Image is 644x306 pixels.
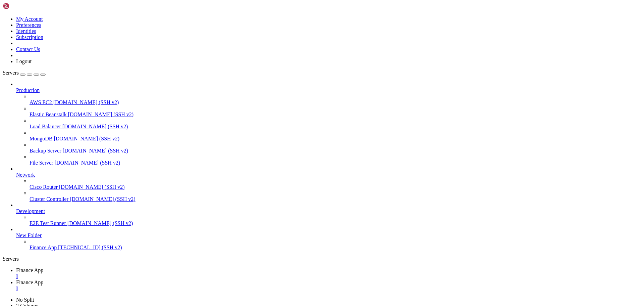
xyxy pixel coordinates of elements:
[30,190,641,202] li: Cluster Controller [DOMAIN_NAME] (SSH v2)
[30,220,641,226] a: E2E Test Runner [DOMAIN_NAME] (SSH v2)
[32,231,38,236] span: ++
[62,124,128,129] span: [DOMAIN_NAME] (SSH v2)
[80,248,142,254] span: /home/ubuntu/financeapp
[3,163,557,168] x-row: : $ sudo systemctl restart nginx
[3,191,557,197] x-row: remote: Total 3 (delta 2), reused 3 (delta 2), pack-reused 0 (from 0)
[16,226,641,251] li: New Folder
[3,105,557,111] x-row: Unpacking objects: 100% (3/3), 281 bytes | 140.00 KiB/s, done.
[155,254,158,260] div: (54, 44)
[3,111,557,117] x-row: From [DOMAIN_NAME]:Chadis16/finance-app
[30,130,641,142] li: MongoDB [DOMAIN_NAME] (SSH v2)
[3,237,557,243] x-row: 1 file changed, 2 insertions(+)
[3,248,78,254] span: chadm@instance-20250808-1405
[3,225,557,231] x-row: Fast-forward
[53,99,119,105] span: [DOMAIN_NAME] (SSH v2)
[63,148,128,154] span: [DOMAIN_NAME] (SSH v2)
[3,231,557,237] x-row: main.py | 2
[3,248,557,254] x-row: : $ sudo systemctl restart nginx
[16,208,641,214] a: Development
[3,60,557,65] x-row: *** System restart required ***
[3,145,557,151] x-row: 1 file changed, 1 insertion(+), 1 deletion(-)
[3,88,557,94] x-row: remote: Counting objects: 100% (5/5), done.
[80,71,83,77] span: ~
[30,93,641,105] li: AWS EC2 [DOMAIN_NAME] (SSH v2)
[3,94,557,100] x-row: remote: Compressing objects: 100% (1/1), done.
[3,208,557,214] x-row: * branch master -> FETCH_HEAD
[30,136,641,142] a: MongoDB [DOMAIN_NAME] (SSH v2)
[16,87,641,93] a: Production
[3,220,557,225] x-row: Updating 33e5d231..855e2eb1
[3,168,557,174] x-row: : $ git pull origin master
[3,197,557,203] x-row: Unpacking objects: 100% (3/3), 305 bytes | 101.00 KiB/s, done.
[16,28,36,34] a: Identities
[80,77,142,82] span: /home/ubuntu/financeapp
[70,196,136,202] span: [DOMAIN_NAME] (SSH v2)
[3,77,78,82] span: chadm@instance-20250808-1405
[30,112,641,118] a: Elastic Beanstalk [DOMAIN_NAME] (SSH v2)
[30,245,57,250] span: Finance App
[55,160,120,166] span: [DOMAIN_NAME] (SSH v2)
[30,184,58,190] span: Cisco Router
[30,99,641,105] a: AWS EC2 [DOMAIN_NAME] (SSH v2)
[3,100,557,105] x-row: remote: Total 3 (delta 2), reused 3 (delta 2), pack-reused 0 (from 0)
[16,232,42,238] span: New Folder
[3,256,641,262] div: Servers
[16,58,32,64] a: Logout
[30,238,641,251] li: Finance App [TECHNICAL_ID] (SSH v2)
[3,168,78,174] span: chadm@instance-20250808-1405
[3,140,557,145] x-row: main.py | 2
[80,168,142,174] span: /home/ubuntu/financeapp
[3,3,41,9] img: Shellngn
[30,142,641,154] li: Backup Server [DOMAIN_NAME] (SSH v2)
[3,70,46,76] a: Servers
[30,196,68,202] span: Cluster Controller
[16,232,641,238] a: New Folder
[30,214,641,226] li: E2E Test Runner [DOMAIN_NAME] (SSH v2)
[3,128,557,134] x-row: Updating d505b16b..33e5d231
[3,71,78,77] span: chadm@instance-20250808-1405
[3,71,557,77] x-row: : $ cd /home/ubuntu/financeapp
[3,163,78,168] span: chadm@instance-20250808-1405
[80,254,142,259] span: /home/ubuntu/financeapp
[68,112,134,117] span: [DOMAIN_NAME] (SSH v2)
[3,254,557,260] x-row: : $
[16,279,641,292] a: Finance App
[3,243,78,248] span: chadm@instance-20250808-1405
[3,3,557,8] x-row: Expanded Security Maintenance for Applications is not enabled.
[16,46,40,52] a: Contact Us
[30,184,641,190] a: Cisco Router [DOMAIN_NAME] (SSH v2)
[16,166,641,202] li: Network
[16,208,45,214] span: Development
[3,117,557,123] x-row: * branch master -> FETCH_HEAD
[3,43,557,48] x-row: See [URL][DOMAIN_NAME] or run: sudo pro status
[30,112,67,117] span: Elastic Beanstalk
[30,148,641,154] a: Backup Server [DOMAIN_NAME] (SSH v2)
[16,16,43,22] a: My Account
[16,202,641,226] li: Development
[30,160,641,166] a: File Server [DOMAIN_NAME] (SSH v2)
[80,163,142,168] span: /home/ubuntu/financeapp
[30,118,641,130] li: Load Balancer [DOMAIN_NAME] (SSH v2)
[3,20,557,26] x-row: 2 of these updates are standard security updates.
[16,286,641,292] a: 
[16,34,43,40] a: Subscription
[30,124,61,129] span: Load Balancer
[59,184,125,190] span: [DOMAIN_NAME] (SSH v2)
[30,196,641,202] a: Cluster Controller [DOMAIN_NAME] (SSH v2)
[3,214,557,220] x-row: 33e5d231..855e2eb1 master -> origin/master
[16,87,40,93] span: Production
[16,267,641,279] a: Finance App
[32,140,35,145] span: +
[16,172,35,178] span: Network
[30,148,61,154] span: Backup Server
[30,178,641,190] li: Cisco Router [DOMAIN_NAME] (SSH v2)
[3,185,557,191] x-row: remote: Compressing objects: 100% (1/1), done.
[3,243,557,248] x-row: : $ sudo systemctl restart financeapp
[3,151,78,157] span: chadm@instance-20250808-1405
[30,160,53,166] span: File Server
[16,273,641,279] a: 
[80,243,142,248] span: /home/ubuntu/financeapp
[30,154,641,166] li: File Server [DOMAIN_NAME] (SSH v2)
[3,70,19,76] span: Servers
